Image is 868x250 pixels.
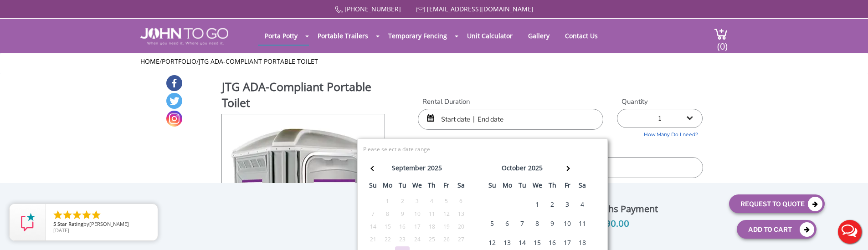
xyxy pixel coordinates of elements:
[380,222,395,232] div: 15
[530,195,544,214] div: 1
[380,179,395,195] th: mo
[439,209,453,219] div: 12
[53,221,150,228] span: by
[439,179,454,195] th: fr
[560,195,575,214] div: 3
[410,179,425,195] th: we
[410,196,424,206] div: 3
[395,196,410,206] div: 2
[454,235,468,245] div: 27
[575,179,590,195] th: sa
[140,57,728,66] ul: / /
[162,57,196,66] a: Portfolio
[258,27,304,45] a: Porta Potty
[545,195,560,214] div: 2
[344,5,401,13] a: [PHONE_NUMBER]
[500,179,515,195] th: mo
[530,179,545,195] th: we
[454,196,468,206] div: 6
[140,28,228,45] img: JOHN to go
[501,217,722,231] div: $290.00
[416,7,425,13] img: Mail
[425,209,439,219] div: 11
[427,162,442,174] div: 2025
[89,220,129,227] span: [PERSON_NAME]
[545,214,560,233] div: 9
[439,235,453,245] div: 26
[81,209,92,220] li: 
[425,222,439,232] div: 18
[521,27,556,45] a: Gallery
[380,196,395,206] div: 1
[427,5,534,13] a: [EMAIL_ADDRESS][DOMAIN_NAME]
[53,220,56,227] span: 5
[515,179,530,195] th: tu
[366,179,380,195] th: su
[91,209,102,220] li: 
[410,235,424,245] div: 24
[617,97,703,107] label: Quantity
[57,220,83,227] span: Star Rating
[410,209,424,219] div: 10
[439,222,453,232] div: 19
[62,209,73,220] li: 
[501,201,722,217] div: First Months Payment
[53,227,69,234] span: [DATE]
[19,213,37,231] img: Review Rating
[617,128,703,138] a: How Many Do I need?
[560,179,575,195] th: fr
[454,222,468,232] div: 20
[395,222,410,232] div: 16
[418,97,603,107] label: Rental Duration
[311,27,375,45] a: Portable Trailers
[575,214,590,233] div: 11
[366,235,380,245] div: 21
[418,109,603,130] input: Start date | End date
[335,6,343,14] img: Call
[460,27,519,45] a: Unit Calculator
[410,222,424,232] div: 17
[454,179,468,195] th: sa
[545,179,560,195] th: th
[575,195,590,214] div: 4
[729,194,825,213] button: Request To Quote
[380,235,395,245] div: 22
[199,57,318,66] a: JTG ADA-Compliant Portable Toilet
[500,214,514,233] div: 6
[366,222,380,232] div: 14
[485,214,499,233] div: 5
[530,214,544,233] div: 8
[425,179,439,195] th: th
[52,209,63,220] li: 
[717,33,728,52] span: (0)
[515,214,529,233] div: 7
[425,196,439,206] div: 4
[392,162,426,174] div: september
[166,75,182,91] a: Facebook
[560,214,575,233] div: 10
[222,79,386,113] h1: JTG ADA-Compliant Portable Toilet
[395,209,410,219] div: 9
[72,209,82,220] li: 
[502,162,526,174] div: october
[395,179,410,195] th: tu
[528,162,543,174] div: 2025
[366,209,380,219] div: 7
[558,27,605,45] a: Contact Us
[454,209,468,219] div: 13
[439,196,453,206] div: 5
[140,57,159,66] a: Home
[425,235,439,245] div: 25
[714,28,728,40] img: cart a
[363,146,584,153] div: Please select a date range
[485,179,500,195] th: su
[737,220,817,239] button: Add To Cart
[380,209,395,219] div: 8
[832,214,868,250] button: Live Chat
[395,235,410,245] div: 23
[166,93,182,109] a: Twitter
[381,27,454,45] a: Temporary Fencing
[166,111,182,127] a: Instagram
